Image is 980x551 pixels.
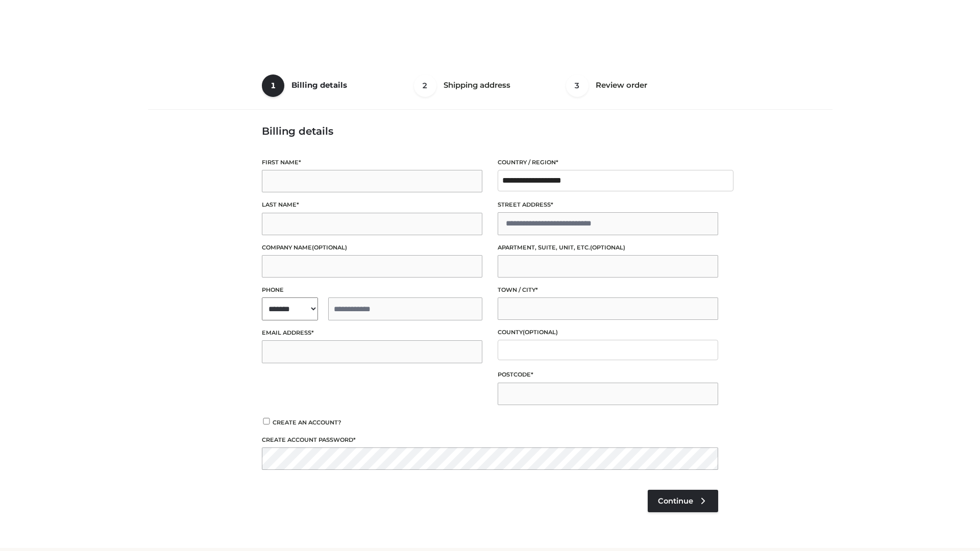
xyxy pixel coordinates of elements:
span: (optional) [312,244,347,251]
span: Billing details [291,80,347,90]
span: 2 [414,74,436,97]
label: Street address [498,200,718,210]
label: County [498,328,718,337]
label: Town / City [498,285,718,295]
label: Company name [262,243,482,253]
a: Continue [648,490,718,512]
span: Shipping address [444,80,510,90]
label: Last name [262,200,482,210]
span: Review order [596,80,647,90]
input: Create an account? [262,418,271,424]
label: Postcode [498,370,718,380]
label: Create account password [262,435,718,445]
span: (optional) [590,244,625,251]
label: Country / Region [498,158,718,167]
label: Apartment, suite, unit, etc. [498,243,718,253]
span: 1 [262,74,284,97]
span: Continue [658,496,693,506]
span: 3 [566,74,589,97]
label: First name [262,158,482,167]
span: (optional) [523,329,558,336]
label: Email address [262,328,482,338]
span: Create an account? [273,419,341,426]
h3: Billing details [262,125,718,137]
label: Phone [262,285,482,295]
